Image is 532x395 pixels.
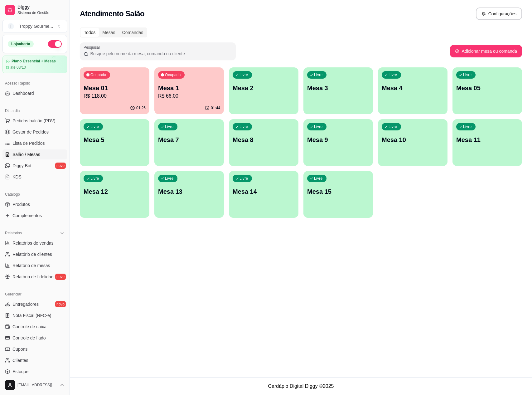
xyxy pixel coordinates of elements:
[2,211,67,221] a: Complementos
[12,335,46,341] span: Controle de fiado
[2,138,67,148] a: Lista de Pedidos
[12,324,46,330] span: Controle de caixa
[2,56,67,73] a: Plano Essencial + Mesasaté 03/10
[239,72,248,77] p: Livre
[456,135,518,144] p: Mesa 11
[80,9,144,19] h2: Atendimento Salão
[70,377,532,395] footer: Cardápio Digital Diggy © 2025
[2,272,67,282] a: Relatório de fidelidadenovo
[12,163,31,169] span: Diggy Bot
[12,368,28,375] span: Estoque
[12,240,54,246] span: Relatórios de vendas
[119,28,147,37] div: Comandas
[303,119,373,166] button: LivreMesa 9
[2,199,67,209] a: Produtos
[378,119,447,166] button: LivreMesa 10
[239,176,248,181] p: Livre
[88,51,232,57] input: Pesquisar
[2,238,67,248] a: Relatórios de vendas
[307,135,369,144] p: Mesa 9
[229,67,298,114] button: LivreMesa 2
[12,118,56,124] span: Pedidos balcão (PDV)
[19,23,53,29] div: Troppy Gourme ...
[165,72,181,77] p: Ocupada
[8,41,34,47] div: Loja aberta
[463,124,472,129] p: Livre
[158,187,220,196] p: Mesa 13
[476,7,522,20] button: Configurações
[456,84,518,92] p: Mesa 05
[314,176,323,181] p: Livre
[158,92,220,100] p: R$ 66,00
[307,84,369,92] p: Mesa 3
[2,161,67,171] a: Diggy Botnovo
[80,67,149,114] button: OcupadaMesa 01R$ 118,0001:26
[239,124,248,129] p: Livre
[2,289,67,299] div: Gerenciar
[303,171,373,218] button: LivreMesa 15
[165,124,174,129] p: Livre
[229,119,298,166] button: LivreMesa 8
[80,28,99,37] div: Todos
[382,84,444,92] p: Mesa 4
[12,251,52,257] span: Relatório de clientes
[233,135,295,144] p: Mesa 8
[12,312,51,319] span: Nota Fiscal (NFC-e)
[2,88,67,98] a: Dashboard
[12,90,34,96] span: Dashboard
[303,67,373,114] button: LivreMesa 3
[2,322,67,332] a: Controle de caixa
[2,249,67,259] a: Relatório de clientes
[90,176,99,181] p: Livre
[158,84,220,92] p: Mesa 1
[12,212,42,219] span: Complementos
[84,45,102,50] label: Pesquisar
[2,261,67,271] a: Relatório de mesas
[136,105,146,110] p: 01:26
[314,124,323,129] p: Livre
[17,5,65,10] span: Diggy
[2,378,67,393] button: [EMAIL_ADDRESS][DOMAIN_NAME]
[389,72,397,77] p: Livre
[8,23,14,29] span: T
[154,67,224,114] button: OcupadaMesa 1R$ 66,0001:44
[17,10,65,15] span: Sistema de Gestão
[48,40,62,48] button: Alterar Status
[17,383,57,388] span: [EMAIL_ADDRESS][DOMAIN_NAME]
[10,65,26,70] article: até 03/10
[165,176,174,181] p: Livre
[2,172,67,182] a: KDS
[463,72,472,77] p: Livre
[12,174,22,180] span: KDS
[84,187,146,196] p: Mesa 12
[12,262,50,269] span: Relatório de mesas
[307,187,369,196] p: Mesa 15
[2,367,67,377] a: Estoque
[12,301,39,307] span: Entregadores
[80,119,149,166] button: LivreMesa 5
[382,135,444,144] p: Mesa 10
[12,151,40,158] span: Salão / Mesas
[90,72,106,77] p: Ocupada
[2,20,67,32] button: Select a team
[99,28,118,37] div: Mesas
[233,187,295,196] p: Mesa 14
[84,92,146,100] p: R$ 118,00
[233,84,295,92] p: Mesa 2
[90,124,99,129] p: Livre
[378,67,447,114] button: LivreMesa 4
[2,299,67,309] a: Entregadoresnovo
[154,171,224,218] button: LivreMesa 13
[12,346,27,352] span: Cupons
[12,357,28,363] span: Clientes
[2,106,67,116] div: Dia a dia
[2,355,67,365] a: Clientes
[229,171,298,218] button: LivreMesa 14
[211,105,220,110] p: 01:44
[2,78,67,88] div: Acesso Rápido
[389,124,397,129] p: Livre
[2,310,67,320] a: Nota Fiscal (NFC-e)
[154,119,224,166] button: LivreMesa 7
[80,171,149,218] button: LivreMesa 12
[158,135,220,144] p: Mesa 7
